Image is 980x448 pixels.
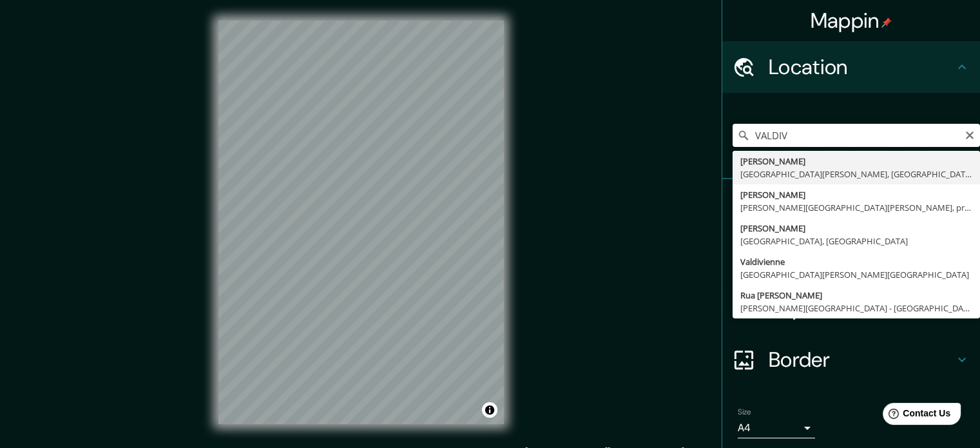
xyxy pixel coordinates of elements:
[738,418,815,438] div: A4
[740,289,972,302] div: Rua [PERSON_NAME]
[740,201,972,214] div: [PERSON_NAME][GEOGRAPHIC_DATA][PERSON_NAME], provincia de [GEOGRAPHIC_DATA], [GEOGRAPHIC_DATA]
[740,222,972,235] div: [PERSON_NAME]
[965,128,975,141] button: Clear
[722,334,980,385] div: Border
[733,124,980,147] input: Pick your city or area
[769,347,954,373] h4: Border
[740,235,972,248] div: [GEOGRAPHIC_DATA], [GEOGRAPHIC_DATA]
[881,17,892,28] img: pin-icon.png
[865,398,966,434] iframe: Help widget launcher
[722,179,980,231] div: Pins
[740,302,972,315] div: [PERSON_NAME][GEOGRAPHIC_DATA] - [GEOGRAPHIC_DATA], 68560-000, [GEOGRAPHIC_DATA]
[482,402,497,418] button: Toggle attribution
[769,54,954,80] h4: Location
[740,168,972,180] div: [GEOGRAPHIC_DATA][PERSON_NAME], [GEOGRAPHIC_DATA]
[769,295,954,321] h4: Layout
[740,188,972,201] div: [PERSON_NAME]
[811,8,892,34] h4: Mappin
[738,407,751,418] label: Size
[722,41,980,93] div: Location
[740,268,972,281] div: [GEOGRAPHIC_DATA][PERSON_NAME][GEOGRAPHIC_DATA]
[740,255,972,268] div: Valdivienne
[740,155,972,168] div: [PERSON_NAME]
[722,231,980,282] div: Style
[722,282,980,334] div: Layout
[218,21,504,424] canvas: Map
